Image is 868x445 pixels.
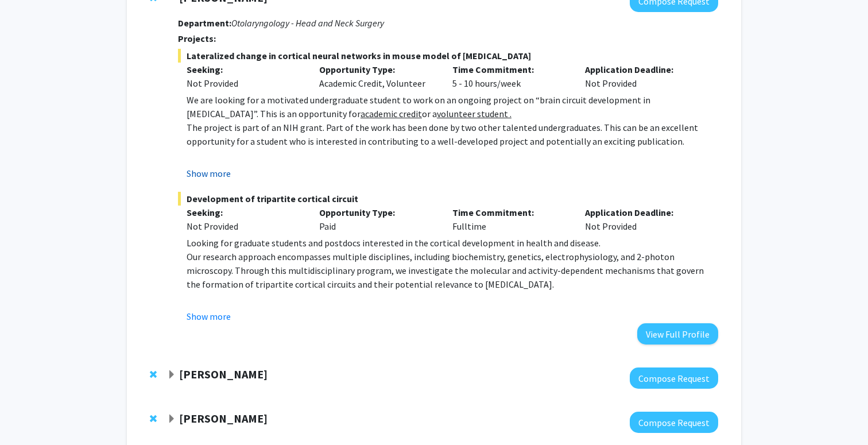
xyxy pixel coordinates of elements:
[437,108,511,119] u: volunteer student .
[187,219,303,233] div: Not Provided
[311,63,444,90] div: Academic Credit, Volunteer
[319,63,435,76] p: Opportunity Type:
[361,108,422,119] u: academic credit
[311,206,444,233] div: Paid
[150,370,157,379] span: Remove Jeffrey Tornheim from bookmarks
[585,206,701,219] p: Application Deadline:
[637,323,718,345] button: View Full Profile
[576,206,710,233] div: Not Provided
[630,367,718,389] button: Compose Request to Jeffrey Tornheim
[187,236,718,250] p: Looking for graduate students and postdocs interested in the cortical development in health and d...
[178,17,231,29] strong: Department:
[576,63,710,90] div: Not Provided
[187,63,303,76] p: Seeking:
[9,393,49,436] iframe: Chat
[452,63,568,76] p: Time Commitment:
[444,206,577,233] div: Fulltime
[187,309,231,323] button: Show more
[187,121,718,148] p: The project is part of an NIH grant. Part of the work has been done by two other talented undergr...
[187,167,231,180] button: Show more
[187,93,718,121] p: We are looking for a motivated undergraduate student to work on an ongoing project on “brain circ...
[452,206,568,219] p: Time Commitment:
[319,206,435,219] p: Opportunity Type:
[187,76,303,90] div: Not Provided
[231,17,384,29] i: Otolaryngology - Head and Neck Surgery
[585,63,701,76] p: Application Deadline:
[187,250,718,291] p: Our research approach encompasses multiple disciplines, including biochemistry, genetics, electro...
[187,206,303,219] p: Seeking:
[630,412,718,433] button: Compose Request to Raj Mukherjee
[179,411,268,425] strong: [PERSON_NAME]
[178,49,718,63] span: Lateralized change in cortical neural networks in mouse model of [MEDICAL_DATA]
[444,63,577,90] div: 5 - 10 hours/week
[150,414,157,423] span: Remove Raj Mukherjee from bookmarks
[167,370,176,380] span: Expand Jeffrey Tornheim Bookmark
[167,415,176,424] span: Expand Raj Mukherjee Bookmark
[179,367,268,381] strong: [PERSON_NAME]
[178,192,718,206] span: Development of tripartite cortical circuit
[178,33,216,44] strong: Projects:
